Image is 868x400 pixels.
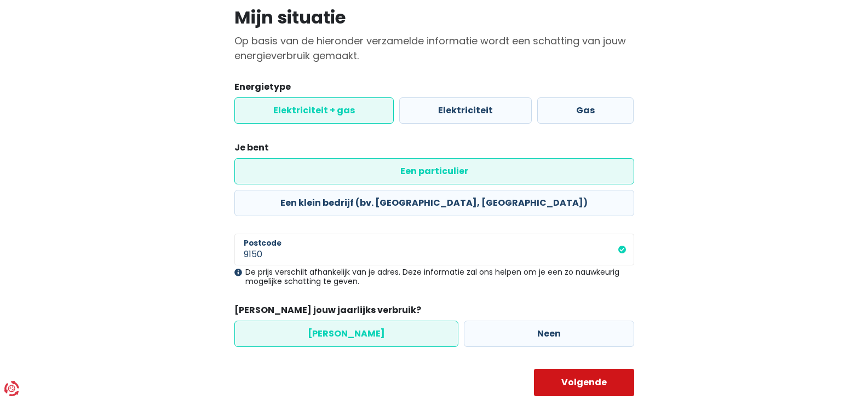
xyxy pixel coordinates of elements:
label: Elektriciteit + gas [234,97,394,124]
p: Op basis van de hieronder verzamelde informatie wordt een schatting van jouw energieverbruik gema... [234,33,634,63]
button: Volgende [534,369,634,396]
legend: [PERSON_NAME] jouw jaarlijks verbruik? [234,304,634,321]
label: Een particulier [234,158,634,184]
input: 1000 [234,234,634,265]
label: Neen [464,321,634,347]
legend: Energietype [234,80,634,97]
label: Gas [537,97,634,124]
label: [PERSON_NAME] [234,321,458,347]
h1: Mijn situatie [234,7,634,28]
legend: Je bent [234,141,634,158]
div: De prijs verschilt afhankelijk van je adres. Deze informatie zal ons helpen om je een zo nauwkeur... [234,268,634,286]
label: Een klein bedrijf (bv. [GEOGRAPHIC_DATA], [GEOGRAPHIC_DATA]) [234,190,634,216]
label: Elektriciteit [399,97,532,124]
